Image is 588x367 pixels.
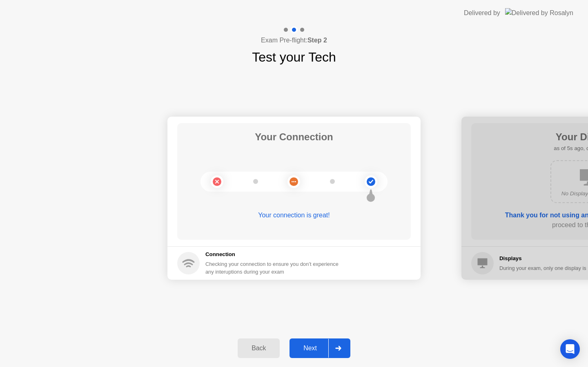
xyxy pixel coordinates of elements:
div: Next [292,345,328,352]
b: Step 2 [307,37,327,44]
div: Delivered by [464,8,500,18]
div: Back [240,345,277,352]
h5: Connection [205,250,343,259]
button: Back [238,338,280,358]
div: Checking your connection to ensure you don’t experience any interuptions during your exam [205,260,343,276]
h1: Test your Tech [252,47,336,67]
div: Open Intercom Messenger [560,339,580,359]
div: Your connection is great! [177,210,411,220]
h1: Your Connection [255,130,333,144]
button: Next [290,338,350,358]
img: Delivered by Rosalyn [505,8,573,18]
h4: Exam Pre-flight: [261,35,327,45]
